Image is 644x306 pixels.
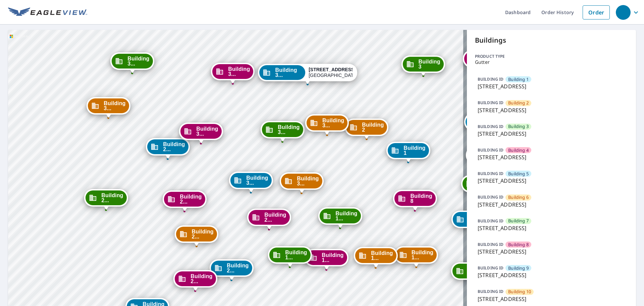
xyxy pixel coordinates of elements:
div: Dropped pin, building Building 28, Commercial property, 7627 East 37th Street North Wichita, KS 6... [163,190,206,211]
p: BUILDING ID [478,289,503,294]
span: Building 6 [508,194,529,201]
div: Dropped pin, building Building 19, Commercial property, 7627 East 37th Street North Wichita, KS 6... [268,246,312,267]
div: Dropped pin, building Building 11, Commercial property, 7627 East 37th Street North Wichita, KS 6... [451,262,495,283]
div: Dropped pin, building Building 14, Commercial property, 7627 East 37th Street North Wichita, KS 6... [354,247,397,268]
p: BUILDING ID [478,194,503,200]
span: Building 2... [163,142,185,152]
a: Order [583,5,610,19]
div: Dropped pin, building Building 33, Commercial property, 7627 East 37th Street North Wichita, KS 6... [229,172,273,192]
div: Dropped pin, building Building 7, Commercial property, 7627 East 37th Street North Wichita, KS 67226 [461,175,505,196]
div: Dropped pin, building Building 1, Commercial property, 7627 East 37th Street North Wichita, KS 67226 [386,142,430,163]
span: Building 1 [508,76,529,83]
p: [STREET_ADDRESS] [478,82,625,90]
span: Building 1... [335,211,357,221]
span: Building 3 [418,59,440,69]
div: Dropped pin, building Building 30, Commercial property, 7627 East 37th Street North Wichita, KS 6... [87,97,130,118]
span: Building 1... [285,250,307,260]
div: Dropped pin, building Building 15, Commercial property, 7627 East 37th Street North Wichita, KS 6... [318,207,362,228]
p: Gutter [475,59,628,65]
span: Building 1... [322,253,343,263]
p: [STREET_ADDRESS] [478,130,625,138]
p: [STREET_ADDRESS] [478,106,625,114]
span: Building 3 [508,123,529,130]
p: [STREET_ADDRESS] [478,224,625,232]
p: [STREET_ADDRESS] [478,177,625,185]
span: Building 2 [508,100,529,106]
p: [STREET_ADDRESS] [478,153,625,161]
div: Dropped pin, building Building 32, Commercial property, 7627 East 37th Street North Wichita, KS 6... [179,123,223,143]
img: EV Logo [8,7,87,17]
div: Dropped pin, building Building 21, Commercial property, 7627 East 37th Street North Wichita, KS 6... [210,259,253,280]
div: Dropped pin, building Building 3, Commercial property, 7627 East 37th Street North Wichita, KS 67226 [401,55,445,76]
span: Building 3... [196,126,218,136]
div: Dropped pin, building Building 2, Commercial property, 7627 East 37th Street North Wichita, KS 67226 [345,119,388,139]
p: [STREET_ADDRESS] [478,201,625,209]
span: Building 2... [180,194,202,204]
div: Dropped pin, building Building 36, Commercial property, 7627 East 37th Street North Wichita, KS 6... [211,63,255,84]
p: [STREET_ADDRESS] [478,248,625,256]
span: Building 3... [297,176,319,186]
span: Building 10 [508,289,531,295]
span: Building 3... [104,101,125,111]
span: Building 4 [508,147,529,154]
span: Building 3... [275,68,302,78]
p: Product type [475,53,628,59]
div: Dropped pin, building Building 27, Commercial property, 7627 East 37th Street North Wichita, KS 6... [84,189,128,210]
div: Dropped pin, building Building 24, Commercial property, 7627 East 37th Street North Wichita, KS 6... [173,270,217,291]
p: Buildings [475,35,628,45]
div: Dropped pin, building Building 29, Commercial property, 7627 East 37th Street North Wichita, KS 6... [146,138,190,159]
span: Building 9 [508,265,529,271]
div: [GEOGRAPHIC_DATA] [309,67,353,78]
span: Building 3... [322,118,344,128]
span: Building 2... [101,193,123,203]
span: Building 5 [508,171,529,177]
span: Building 8 [508,242,529,248]
div: Dropped pin, building Building 37, Commercial property, 7627 East 37th Street North Wichita, KS 6... [258,64,358,85]
div: Dropped pin, building Building 26, Commercial property, 7627 East 37th Street North Wichita, KS 6... [175,225,218,246]
div: Dropped pin, building Building 35, Commercial property, 7627 East 37th Street North Wichita, KS 6... [261,121,304,142]
span: Building 1 [404,145,425,156]
div: Dropped pin, building Building 9, Commercial property, 7627 East 37th Street North Wichita, KS 67226 [451,211,495,231]
span: Building 3... [127,56,149,66]
span: Building 2... [227,263,249,273]
p: BUILDING ID [478,76,503,82]
span: Building 1... [412,250,433,260]
span: Building 3... [278,125,300,135]
p: BUILDING ID [478,147,503,153]
span: Building 7 [508,218,529,224]
span: Building 2... [192,229,214,239]
span: Building 2... [264,212,286,222]
span: Building 3... [246,175,268,185]
div: Dropped pin, building Building 20, Commercial property, 7627 East 37th Street North Wichita, KS 6... [247,209,291,229]
div: Dropped pin, building Building 8, Commercial property, 7627 East 37th Street North Wichita, KS 67226 [393,190,437,211]
p: BUILDING ID [478,242,503,247]
p: [STREET_ADDRESS] [478,295,625,303]
div: Dropped pin, building Building 10, Commercial property, 7627 East 37th Street North Wichita, KS 6... [394,246,438,267]
p: BUILDING ID [478,124,503,129]
span: Building 8 [410,193,432,204]
p: BUILDING ID [478,171,503,176]
p: BUILDING ID [478,100,503,105]
div: Dropped pin, building Building 31, Commercial property, 7627 East 37th Street North Wichita, KS 6... [110,52,154,73]
div: Dropped pin, building Building 34, Commercial property, 7627 East 37th Street North Wichita, KS 6... [280,172,323,193]
span: Building 2 [362,122,384,132]
strong: [STREET_ADDRESS] [309,67,356,72]
p: BUILDING ID [478,218,503,224]
span: Building 3... [228,67,250,77]
div: Dropped pin, building Building 38, Commercial property, 7627 East 37th Street North Wichita, KS 6... [305,114,349,135]
div: Dropped pin, building Building 16, Commercial property, 7627 East 37th Street North Wichita, KS 6... [305,249,348,270]
p: [STREET_ADDRESS] [478,271,625,279]
div: Dropped pin, building Building 6, Commercial property, 7627 East 37th Street North Wichita, KS 67226 [466,146,509,167]
div: Dropped pin, building Building 5, Commercial property, 7627 East 37th Street North Wichita, KS 67226 [464,113,507,134]
div: Dropped pin, building Building 4, Commercial property, 7627 East 37th Street North Wichita, KS 67226 [463,50,506,71]
span: Building 1... [371,251,393,261]
span: Building 2... [191,274,212,284]
p: BUILDING ID [478,265,503,271]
